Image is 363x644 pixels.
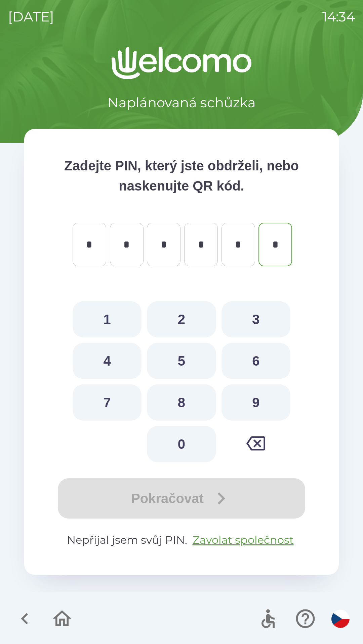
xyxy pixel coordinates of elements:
button: 8 [147,384,216,421]
p: Naplánovaná schůzka [108,93,256,113]
button: 7 [73,384,142,421]
p: [DATE] [8,7,54,27]
img: Logo [24,47,339,79]
button: 2 [147,301,216,337]
p: Nepřijal jsem svůj PIN. [51,532,312,548]
button: 0 [147,426,216,462]
button: 5 [147,343,216,379]
button: 3 [221,301,290,337]
img: cs flag [331,610,350,628]
button: 4 [73,343,142,379]
button: 1 [73,301,142,337]
button: 9 [221,384,290,421]
p: Zadejte PIN, který jste obdrželi, nebo naskenujte QR kód. [51,156,312,196]
button: 6 [221,343,290,379]
button: Zavolat společnost [190,532,296,548]
p: 14:34 [322,7,355,27]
